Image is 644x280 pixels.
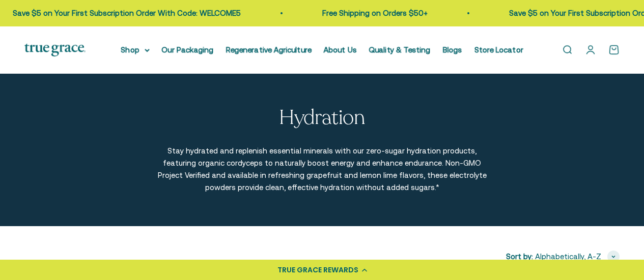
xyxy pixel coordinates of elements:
a: Store Locator [474,45,523,54]
span: Sort by: [506,251,533,263]
a: Regenerative Agriculture [226,45,312,54]
summary: Shop [121,44,150,56]
p: Stay hydrated and replenish essential minerals with our zero-sugar hydration products, featuring ... [157,145,488,194]
p: Hydration [279,106,365,129]
button: Alphabetically, A-Z [535,251,620,263]
a: About Us [324,45,357,54]
a: Quality & Testing [369,45,431,54]
span: Alphabetically, A-Z [535,251,601,263]
div: TRUE GRACE REWARDS [277,265,358,275]
a: Our Packaging [162,45,214,54]
a: Free Shipping on Orders $50+ [305,9,411,17]
a: Blogs [443,45,462,54]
